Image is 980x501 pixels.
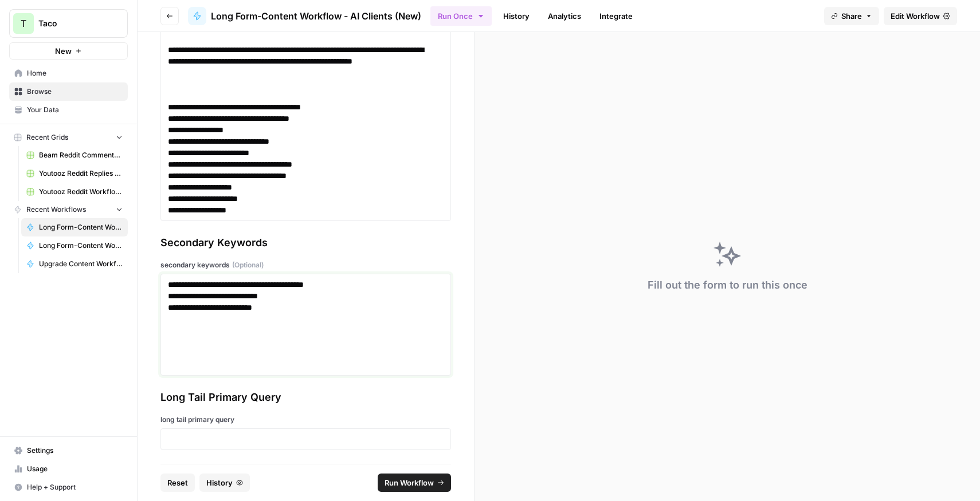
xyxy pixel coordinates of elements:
a: Youtooz Reddit Replies Workflow Grid [21,164,128,183]
span: Youtooz Reddit Replies Workflow Grid [39,168,123,179]
a: Usage [9,460,128,478]
button: Run Once [430,6,492,26]
span: Upgrade Content Workflow - Nurx [39,259,123,269]
a: Long Form-Content Workflow - AI Clients (New) [188,7,421,25]
button: Help + Support [9,478,128,496]
span: Youtooz Reddit Workflow Grid [39,187,123,197]
span: Reset [167,477,188,488]
span: Recent Grids [26,132,68,143]
span: History [206,477,233,488]
span: Settings [27,445,123,456]
span: Beam Reddit Comments Workflow Grid [39,150,123,160]
span: T [21,17,26,30]
span: Recent Workflows [26,204,86,215]
button: Reset [160,474,195,492]
span: New [55,45,72,57]
span: (Optional) [232,260,264,270]
span: Taco [38,18,108,29]
a: Edit Workflow [884,7,957,25]
span: Share [841,10,862,22]
span: Long Form-Content Workflow - All Clients (New) [39,240,123,251]
span: Home [27,68,123,78]
a: Beam Reddit Comments Workflow Grid [21,146,128,164]
span: Browse [27,86,123,97]
span: Edit Workflow [891,10,940,22]
a: Your Data [9,101,128,119]
a: Analytics [541,7,588,25]
a: Home [9,64,128,82]
div: Secondary Keywords [160,235,451,251]
button: Share [824,7,879,25]
a: Settings [9,441,128,460]
div: Fill out the form to run this once [648,277,807,293]
a: Integrate [593,7,640,25]
span: Usage [27,464,123,474]
button: Recent Workflows [9,201,128,218]
button: Workspace: Taco [9,9,128,38]
a: Long Form-Content Workflow - AI Clients (New) [21,218,128,236]
a: Upgrade Content Workflow - Nurx [21,255,128,273]
label: long tail primary query [160,415,451,425]
a: Browse [9,82,128,101]
a: Long Form-Content Workflow - All Clients (New) [21,236,128,255]
button: New [9,42,128,60]
button: Run Workflow [378,474,451,492]
span: Long Form-Content Workflow - AI Clients (New) [211,9,421,23]
a: Youtooz Reddit Workflow Grid [21,183,128,201]
a: History [496,7,536,25]
span: Run Workflow [385,477,434,488]
button: Recent Grids [9,129,128,146]
button: History [199,474,250,492]
span: Your Data [27,105,123,115]
span: Help + Support [27,482,123,492]
span: Long Form-Content Workflow - AI Clients (New) [39,222,123,232]
div: Long Tail Primary Query [160,389,451,405]
label: secondary keywords [160,260,451,270]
